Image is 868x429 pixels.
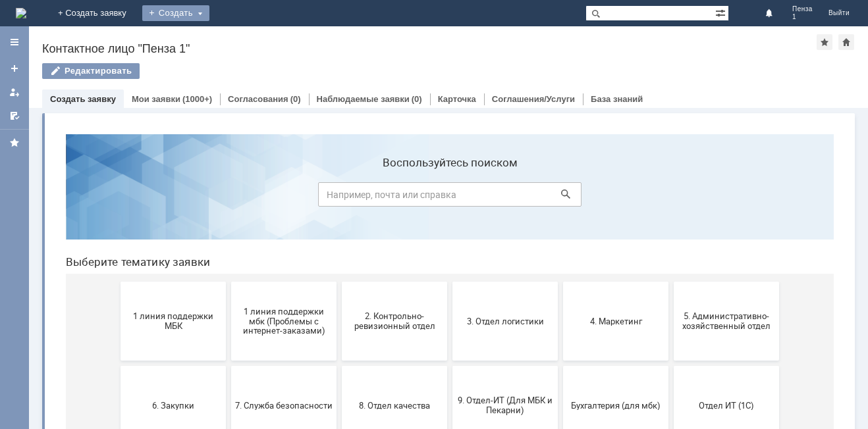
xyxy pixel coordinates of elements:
div: (0) [290,94,301,104]
button: 7. Служба безопасности [176,242,281,321]
a: Перейти на домашнюю страницу [16,8,26,18]
button: Отдел ИТ (1С) [618,242,724,321]
span: 8. Отдел качества [290,276,388,286]
span: 7. Служба безопасности [180,276,277,286]
button: 2. Контрольно-ревизионный отдел [286,158,392,237]
span: 1 линия поддержки мбк (Проблемы с интернет-заказами) [180,182,277,212]
button: 8. Отдел качества [286,242,392,321]
a: База знаний [591,94,643,104]
div: Создать [142,5,209,21]
button: Франчайзинг [397,326,502,405]
label: Воспользуйтесь поиском [263,32,526,45]
a: Создать заявку [4,58,25,79]
a: Соглашения/Услуги [492,94,575,104]
button: 4. Маркетинг [508,158,613,237]
button: 5. Административно-хозяйственный отдел [618,158,724,237]
span: Финансовый отдел [290,361,388,370]
span: 3. Отдел логистики [401,192,499,202]
button: Финансовый отдел [286,326,392,405]
span: 1 линия поддержки МБК [69,188,167,207]
div: Добавить в избранное [817,34,832,50]
div: Сделать домашней страницей [838,34,854,50]
a: Создать заявку [50,94,116,104]
span: 1 [792,13,813,21]
button: 1 линия поддержки мбк (Проблемы с интернет-заказами) [176,158,281,237]
span: Это соглашение не активно! [512,356,609,376]
button: 6. Закупки [65,242,171,321]
span: [PERSON_NAME]. Услуги ИТ для МБК (оформляет L1) [622,351,720,380]
a: Мои заявки [132,94,180,104]
span: 9. Отдел-ИТ (Для МБК и Пекарни) [401,272,499,291]
header: Выберите тематику заявки [11,132,778,145]
button: 1 линия поддержки МБК [65,158,171,237]
span: Расширенный поиск [715,6,728,18]
a: Карточка [438,94,476,104]
button: 3. Отдел логистики [397,158,502,237]
button: Отдел-ИТ (Офис) [176,326,281,405]
a: Согласования [228,94,288,104]
div: (1000+) [182,94,212,104]
span: 5. Административно-хозяйственный отдел [622,188,720,207]
span: 2. Контрольно-ревизионный отдел [290,188,388,207]
button: [PERSON_NAME]. Услуги ИТ для МБК (оформляет L1) [618,326,724,405]
a: Мои согласования [4,105,25,126]
img: logo [16,8,26,18]
a: Наблюдаемые заявки [317,94,410,104]
button: Бухгалтерия (для мбк) [508,242,613,321]
span: 4. Маркетинг [512,192,609,202]
span: Отдел-ИТ (Офис) [180,361,277,370]
span: Пенза [792,5,813,13]
button: Это соглашение не активно! [508,326,613,405]
span: Отдел ИТ (1С) [622,276,720,286]
span: 6. Закупки [69,276,167,286]
div: Контактное лицо "Пенза 1" [42,42,817,55]
button: 9. Отдел-ИТ (Для МБК и Пекарни) [397,242,502,321]
span: Бухгалтерия (для мбк) [512,276,609,286]
div: (0) [412,94,422,104]
span: Отдел-ИТ (Битрикс24 и CRM) [69,356,167,376]
button: Отдел-ИТ (Битрикс24 и CRM) [65,326,171,405]
span: Франчайзинг [401,361,499,370]
input: Например, почта или справка [263,59,526,83]
a: Мои заявки [4,82,25,103]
